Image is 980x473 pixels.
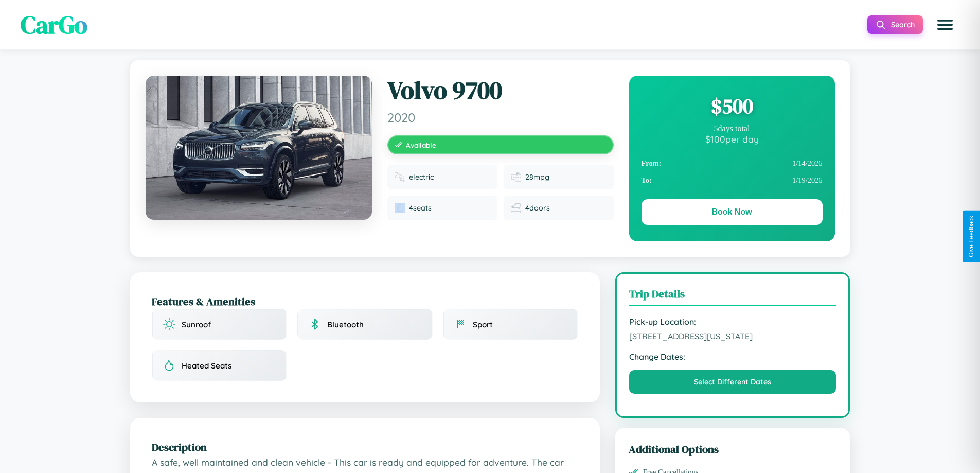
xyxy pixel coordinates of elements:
[511,172,521,182] img: Fuel efficiency
[642,172,823,189] div: 1 / 19 / 2026
[327,320,364,329] span: Bluetooth
[387,76,614,106] h1: Volvo 9700
[395,172,405,182] img: Fuel type
[891,20,915,29] span: Search
[629,370,836,394] button: Select Different Dates
[931,10,959,39] button: Open menu
[21,8,87,42] span: CarGo
[525,203,550,213] span: 4 doors
[642,133,823,145] div: $ 100 per day
[152,294,578,309] h2: Features & Amenities
[525,172,549,182] span: 28 mpg
[629,352,836,362] strong: Change Dates:
[968,216,975,257] div: Give Feedback
[629,286,836,306] h3: Trip Details
[152,440,578,454] h2: Description
[182,320,211,329] span: Sunroof
[406,141,436,149] span: Available
[642,199,823,225] button: Book Now
[387,110,614,125] span: 2020
[642,124,823,133] div: 5 days total
[182,361,231,371] span: Heated Seats
[473,320,493,329] span: Sport
[642,159,662,168] strong: From:
[642,92,823,120] div: $ 500
[867,15,923,34] button: Search
[146,76,372,220] img: Volvo 9700 2020
[642,176,652,185] strong: To:
[629,442,837,457] h3: Additional Options
[409,172,434,182] span: electric
[395,203,405,213] img: Seats
[629,317,836,327] strong: Pick-up Location:
[629,331,836,341] span: [STREET_ADDRESS][US_STATE]
[409,203,432,213] span: 4 seats
[511,203,521,213] img: Doors
[642,155,823,172] div: 1 / 14 / 2026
